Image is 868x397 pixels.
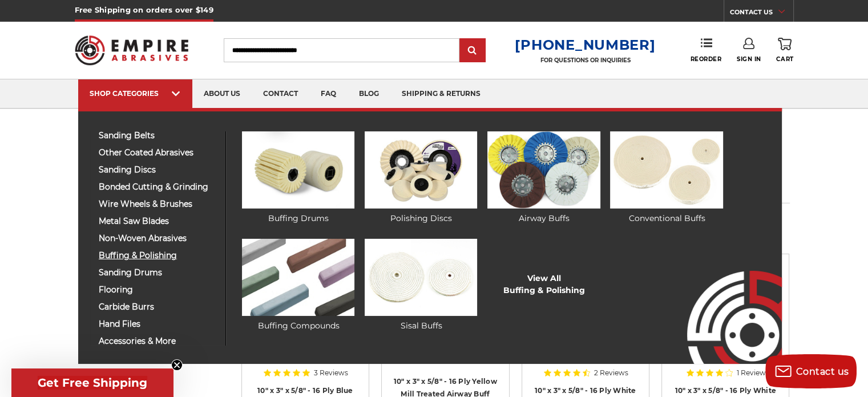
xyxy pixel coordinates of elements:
span: sanding drums [99,268,217,277]
img: Conventional Buffs [610,131,722,208]
img: Polishing Discs [365,131,477,208]
a: Reorder [690,38,721,62]
button: Contact us [765,354,857,388]
p: FOR QUESTIONS OR INQUIRIES [515,57,655,64]
span: metal saw blades [99,217,217,226]
span: Sign In [737,55,761,63]
img: Empire Abrasives [75,28,189,73]
span: 2 Reviews [594,370,628,376]
a: Airway Buffs [487,131,600,224]
a: Conventional Buffs [610,131,722,224]
a: Buffing Compounds [242,239,354,332]
button: Close teaser [171,359,183,371]
span: carbide burrs [99,303,217,311]
img: Buffing Compounds [242,239,354,316]
a: blog [348,79,390,109]
span: other coated abrasives [99,149,217,157]
span: hand files [99,320,217,328]
a: Sisal Buffs [365,239,477,332]
span: Reorder [690,55,721,63]
span: sanding belts [99,131,217,140]
input: Submit [461,39,484,62]
span: flooring [99,286,217,294]
a: Buffing Drums [242,131,354,224]
img: Empire Abrasives Logo Image [667,237,782,364]
span: wire wheels & brushes [99,200,217,208]
span: buffing & polishing [99,251,217,260]
a: View AllBuffing & Polishing [503,272,584,296]
span: 3 Reviews [314,370,348,376]
div: Get Free ShippingClose teaser [11,368,173,397]
img: Sisal Buffs [365,239,477,316]
a: CONTACT US [730,6,793,22]
span: Contact us [796,366,849,377]
a: contact [252,79,309,109]
a: Polishing Discs [365,131,477,224]
span: 1 Review [737,370,766,376]
a: faq [309,79,348,109]
span: Cart [776,55,793,63]
span: bonded cutting & grinding [99,183,217,191]
img: Buffing Drums [242,131,354,208]
a: Cart [776,38,793,63]
span: non-woven abrasives [99,234,217,243]
a: [PHONE_NUMBER] [515,37,655,53]
span: accessories & more [99,337,217,346]
span: sanding discs [99,166,217,174]
div: SHOP CATEGORIES [90,89,181,98]
img: Airway Buffs [487,131,600,208]
a: about us [192,79,252,109]
a: shipping & returns [390,79,492,109]
span: Get Free Shipping [38,376,147,390]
